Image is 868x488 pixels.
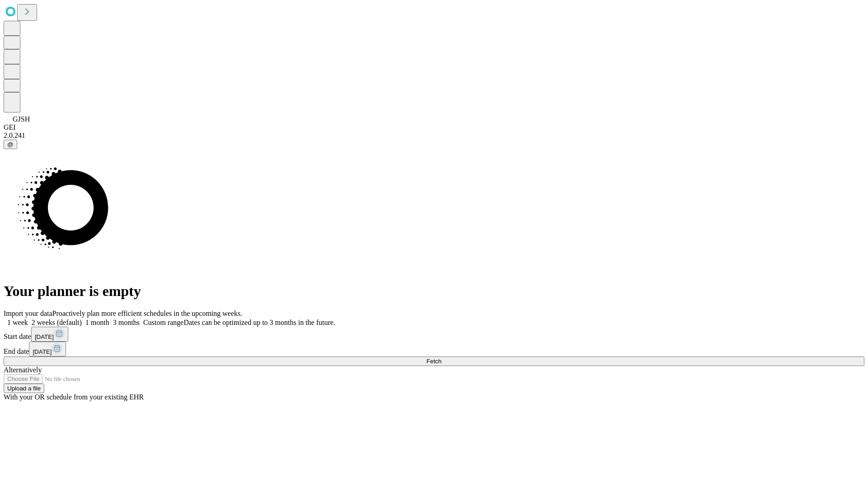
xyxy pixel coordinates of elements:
div: 2.0.241 [4,131,864,140]
span: 2 weeks (default) [32,319,82,326]
div: Start date [4,327,864,342]
button: Fetch [4,357,864,366]
span: GJSH [13,115,30,123]
span: With your OR schedule from your existing EHR [4,393,144,401]
span: [DATE] [35,333,54,340]
span: 1 week [7,319,28,326]
span: @ [7,141,14,148]
span: Custom range [143,319,184,326]
span: [DATE] [33,348,52,355]
button: Upload a file [4,384,44,393]
div: End date [4,342,864,357]
button: @ [4,140,17,149]
span: Dates can be optimized up to 3 months in the future. [184,319,335,326]
span: Proactively plan more efficient schedules in the upcoming weeks. [52,310,242,317]
span: Fetch [426,358,441,365]
span: Alternatively [4,366,42,374]
h1: Your planner is empty [4,283,864,300]
div: GEI [4,123,864,131]
span: 3 months [113,319,140,326]
span: 1 month [85,319,109,326]
button: [DATE] [31,327,68,342]
button: [DATE] [29,342,66,357]
span: Import your data [4,310,52,317]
